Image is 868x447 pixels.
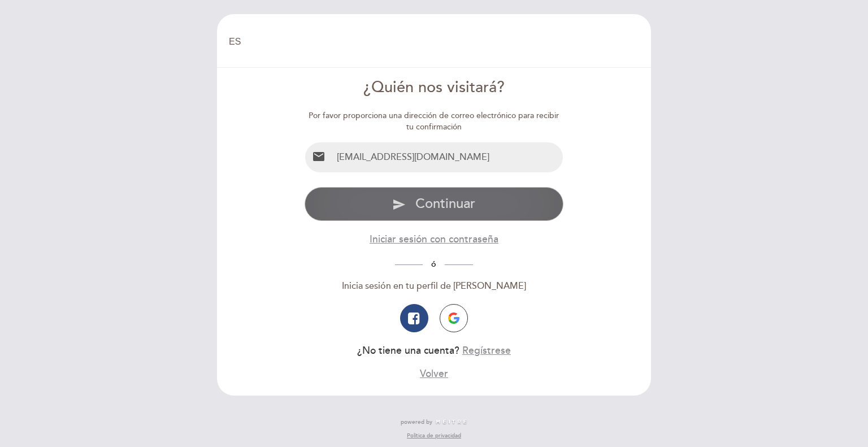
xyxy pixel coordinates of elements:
[312,150,325,163] i: email
[420,367,448,381] button: Volver
[401,418,432,426] span: powered by
[305,187,564,221] button: send Continuar
[435,419,467,425] img: MEITRE
[415,196,475,212] span: Continuar
[407,432,461,440] a: Política de privacidad
[305,280,564,293] div: Inicia sesión en tu perfil de [PERSON_NAME]
[448,313,459,324] img: icon-google.png
[357,345,459,357] span: ¿No tiene una cuenta?
[392,198,406,211] i: send
[370,232,498,246] button: Iniciar sesión con contraseña
[305,110,564,133] div: Por favor proporciona una dirección de correo electrónico para recibir tu confirmación
[305,77,564,99] div: ¿Quién nos visitará?
[332,142,563,172] input: Email
[423,259,445,269] span: ó
[462,344,511,358] button: Regístrese
[401,418,467,426] a: powered by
